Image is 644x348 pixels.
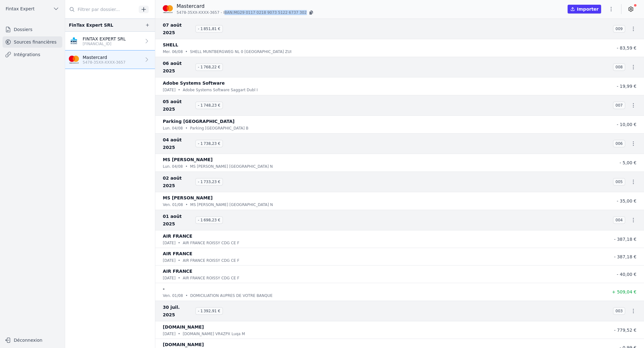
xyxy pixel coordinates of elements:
[613,216,625,224] span: 004
[69,36,79,46] img: KBC_BRUSSELS_KREDBEBB.png
[65,50,155,69] a: Mastercard 5478-35XX-XXXX-3657
[69,21,113,29] div: FinTax Expert SRL
[613,63,625,71] span: 008
[163,136,193,151] span: 04 août 2025
[195,307,223,315] span: - 1 392,91 €
[185,125,188,131] div: •
[178,257,180,264] div: •
[163,267,192,275] p: AIR FRANCE
[163,194,213,202] p: MS [PERSON_NAME]
[163,79,225,87] p: Adobe Systems Software
[614,237,636,242] span: - 387,18 €
[185,49,188,55] div: •
[163,303,193,319] span: 30 juil. 2025
[617,272,636,277] span: - 40,00 €
[620,160,636,165] span: - 5,00 €
[163,118,234,125] p: Parking [GEOGRAPHIC_DATA]
[190,163,273,170] p: MS [PERSON_NAME] [GEOGRAPHIC_DATA] N
[163,213,193,228] span: 01 août 2025
[163,275,176,281] p: [DATE]
[183,87,258,93] p: Adobe Systems Software Saggart Dubl I
[614,328,636,333] span: - 779,52 €
[163,285,165,293] p: -
[185,202,188,208] div: •
[617,122,636,127] span: - 10,00 €
[185,163,188,170] div: •
[163,41,178,49] p: SHELL
[163,331,176,337] p: [DATE]
[613,307,625,315] span: 003
[195,140,223,147] span: - 1 738,23 €
[163,240,176,246] p: [DATE]
[177,10,219,15] span: 5478-35XX-XXXX-3657
[190,125,249,131] p: Parking [GEOGRAPHIC_DATA] B
[183,331,245,337] p: [DOMAIN_NAME] VR4ZPX Luqa M
[613,25,625,33] span: 009
[617,45,636,50] span: - 83,59 €
[223,10,307,15] span: IBAN: MG29 0117 0218 9073 5122 6737 302
[613,102,625,109] span: 007
[69,55,79,65] img: imageedit_2_6530439554.png
[83,36,126,42] p: FINTAX EXPERT SRL
[3,36,62,48] a: Sources financières
[612,289,636,294] span: + 509,04 €
[163,163,183,170] p: lun. 04/08
[613,140,625,147] span: 006
[195,102,223,109] span: - 1 748,23 €
[6,6,34,12] span: Fintax Expert
[65,4,137,15] input: Filtrer par dossier...
[163,232,192,240] p: AIR FRANCE
[3,49,62,60] a: Intégrations
[177,3,314,10] p: Mastercard
[163,257,176,264] p: [DATE]
[163,323,204,331] p: [DOMAIN_NAME]
[163,156,213,163] p: MS [PERSON_NAME]
[83,54,126,61] p: Mastercard
[163,293,183,299] p: ven. 01/08
[163,174,193,189] span: 02 août 2025
[195,178,223,186] span: - 1 733,23 €
[613,178,625,186] span: 005
[568,5,601,13] button: Importer
[183,275,240,281] p: AIR FRANCE ROISSY CDG CE F
[190,202,273,208] p: MS [PERSON_NAME] [GEOGRAPHIC_DATA] N
[190,293,273,299] p: DOMICILIATION AUPRES DE VOTRE BANQUE
[163,4,173,14] img: imageedit_2_6530439554.png
[163,60,193,75] span: 06 août 2025
[83,60,126,65] p: 5478-35XX-XXXX-3657
[183,240,240,246] p: AIR FRANCE ROISSY CDG CE F
[178,240,180,246] div: •
[83,41,126,46] p: [FINANCIAL_ID]
[617,198,636,203] span: - 35,00 €
[163,125,183,131] p: lun. 04/08
[178,87,180,93] div: •
[614,254,636,259] span: - 387,18 €
[163,87,176,93] p: [DATE]
[195,25,223,33] span: - 1 851,81 €
[3,4,62,14] button: Fintax Expert
[163,202,183,208] p: ven. 01/08
[65,32,155,50] a: FINTAX EXPERT SRL [FINANCIAL_ID]
[195,63,223,71] span: - 1 768,22 €
[185,293,188,299] div: •
[163,49,183,55] p: mer. 06/08
[183,257,240,264] p: AIR FRANCE ROISSY CDG CE F
[221,10,222,15] span: -
[190,49,291,55] p: SHELL MUNTBERGWEG NL 0 [GEOGRAPHIC_DATA] ZUI
[617,84,636,89] span: - 19,99 €
[178,275,180,281] div: •
[163,21,193,36] span: 07 août 2025
[163,98,193,113] span: 05 août 2025
[3,24,62,35] a: Dossiers
[178,331,180,337] div: •
[3,335,62,345] button: Déconnexion
[195,216,223,224] span: - 1 698,23 €
[163,250,192,257] p: AIR FRANCE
